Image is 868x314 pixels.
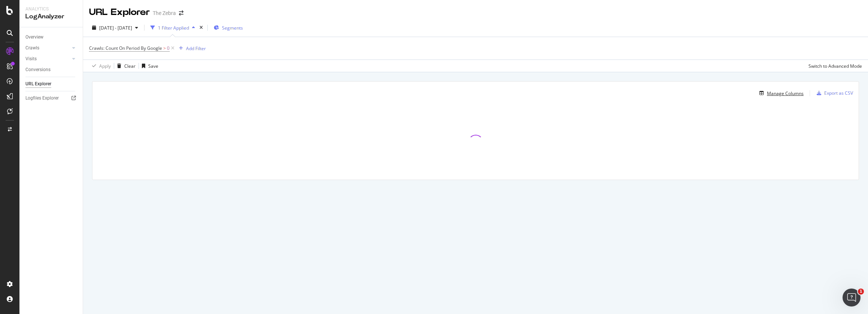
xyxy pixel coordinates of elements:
div: Manage Columns [767,90,804,97]
a: Crawls [25,44,70,52]
div: URL Explorer [25,80,51,88]
button: Export as CSV [814,87,853,99]
div: LogAnalyzer [25,12,77,21]
iframe: Intercom live chat [843,289,861,307]
a: URL Explorer [25,80,77,88]
button: Apply [89,60,111,72]
div: Clear [124,63,135,69]
span: Segments [222,25,243,31]
div: The Zebra [153,9,176,17]
div: Save [148,63,158,69]
span: Crawls: Count On Period By Google [89,45,162,51]
button: Switch to Advanced Mode [805,60,862,72]
div: Export as CSV [824,90,853,96]
button: Manage Columns [756,89,804,98]
button: 1 Filter Applied [147,22,198,34]
a: Conversions [25,66,77,74]
div: Apply [99,63,111,69]
a: Overview [25,33,77,41]
button: Save [139,60,158,72]
div: 1 Filter Applied [158,25,189,31]
div: Crawls [25,44,39,52]
div: Conversions [25,66,51,74]
span: > [163,45,166,51]
button: [DATE] - [DATE] [89,22,141,34]
button: Clear [114,60,135,72]
div: Overview [25,33,43,41]
button: Segments [211,22,246,34]
div: Analytics [25,6,77,12]
div: Switch to Advanced Mode [808,63,862,69]
span: 0 [167,43,170,54]
button: Add Filter [176,44,206,53]
div: Visits [25,55,37,63]
div: arrow-right-arrow-left [179,10,183,16]
a: Logfiles Explorer [25,94,77,102]
div: Add Filter [186,45,206,52]
div: times [198,24,204,31]
span: [DATE] - [DATE] [99,25,132,31]
div: Logfiles Explorer [25,94,59,102]
a: Visits [25,55,70,63]
span: 1 [858,289,864,295]
div: URL Explorer [89,6,150,19]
